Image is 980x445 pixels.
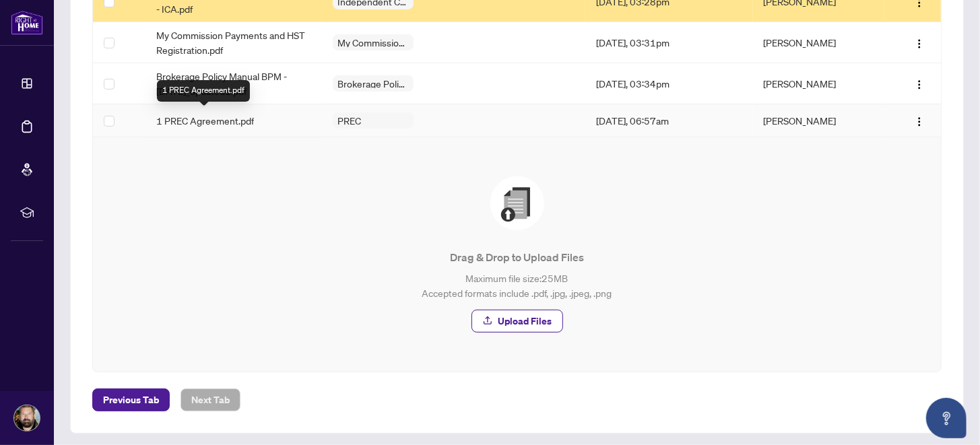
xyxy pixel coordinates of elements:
[333,116,367,125] span: PREC
[333,38,414,47] span: My Commission Payments and HST Registration
[109,153,925,355] span: File UploadDrag & Drop to Upload FilesMaximum file size:25MBAccepted formats include .pdf, .jpg, ...
[753,104,885,137] td: [PERSON_NAME]
[914,116,925,127] img: Logo
[585,104,752,137] td: [DATE], 06:57am
[914,79,925,90] img: Logo
[333,79,414,88] span: Brokerage Policy Manual
[156,113,254,128] span: 1 PREC Agreement.pdf
[120,249,914,265] p: Drag & Drop to Upload Files
[14,405,40,431] img: Profile Icon
[181,388,240,411] button: Next Tab
[498,310,552,332] span: Upload Files
[926,398,967,438] button: Open asap
[585,22,752,63] td: [DATE], 03:31pm
[11,10,43,35] img: logo
[909,110,930,131] button: Logo
[157,80,250,102] div: 1 PREC Agreement.pdf
[585,63,752,104] td: [DATE], 03:34pm
[156,69,311,98] span: Brokerage Policy Manual BPM - [DATE]_updated1.pdf
[120,271,914,300] p: Maximum file size: 25 MB Accepted formats include .pdf, .jpg, .jpeg, .png
[914,38,925,49] img: Logo
[156,28,311,57] span: My Commission Payments and HST Registration.pdf
[909,73,930,94] button: Logo
[471,310,563,333] button: Upload Files
[753,22,885,63] td: [PERSON_NAME]
[909,32,930,53] button: Logo
[490,176,544,230] img: File Upload
[92,388,170,411] button: Previous Tab
[753,63,885,104] td: [PERSON_NAME]
[103,389,159,411] span: Previous Tab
